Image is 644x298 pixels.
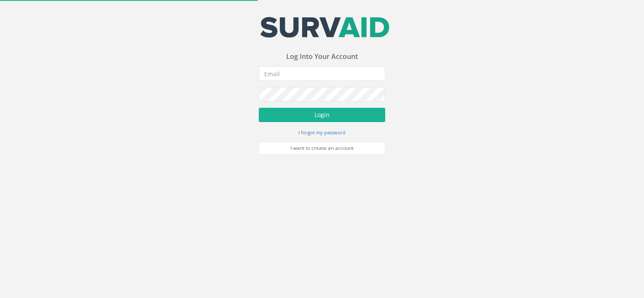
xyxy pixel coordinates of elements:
[259,142,385,154] a: I want to create an account
[298,129,346,136] small: I forgot my password
[259,67,385,81] input: Email
[298,128,346,136] a: I forgot my password
[259,108,385,122] button: Login
[259,53,385,61] h3: Log Into Your Account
